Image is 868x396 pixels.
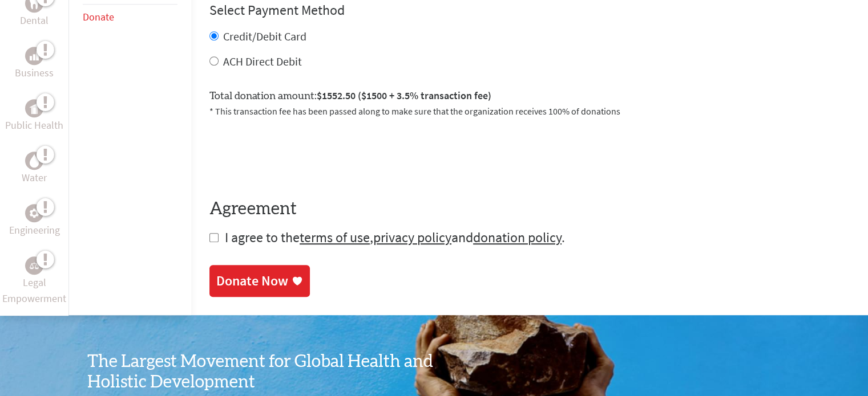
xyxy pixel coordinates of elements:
[22,152,47,186] a: WaterWater
[30,51,39,60] img: Business
[209,132,383,176] iframe: reCAPTCHA
[2,256,66,307] a: Legal EmpowermentLegal Empowerment
[87,352,434,393] h3: The Largest Movement for Global Health and Holistic Development
[317,89,491,102] span: $1552.50 ($1500 + 3.5% transaction fee)
[300,228,370,246] a: terms of use
[15,65,54,81] p: Business
[30,209,39,218] img: Engineering
[223,54,302,68] label: ACH Direct Debit
[25,47,43,65] div: Business
[83,5,177,30] li: Donate
[216,272,288,290] div: Donate Now
[9,222,60,238] p: Engineering
[209,104,850,118] p: * This transaction fee has been passed along to make sure that the organization receives 100% of ...
[83,10,114,23] a: Donate
[209,265,310,297] a: Donate Now
[373,228,451,246] a: privacy policy
[223,29,306,43] label: Credit/Debit Card
[5,99,63,133] a: Public HealthPublic Health
[25,204,43,222] div: Engineering
[5,117,63,133] p: Public Health
[2,275,66,307] p: Legal Empowerment
[473,228,562,246] a: donation policy
[209,1,850,19] h4: Select Payment Method
[25,99,43,117] div: Public Health
[209,88,491,104] label: Total donation amount:
[30,154,39,168] img: Water
[30,262,39,269] img: Legal Empowerment
[30,103,39,114] img: Public Health
[9,204,60,238] a: EngineeringEngineering
[225,228,565,246] span: I agree to the , and .
[20,13,49,28] p: Dental
[15,47,54,81] a: BusinessBusiness
[25,152,43,170] div: Water
[209,199,850,219] h4: Agreement
[25,256,43,275] div: Legal Empowerment
[22,170,47,186] p: Water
